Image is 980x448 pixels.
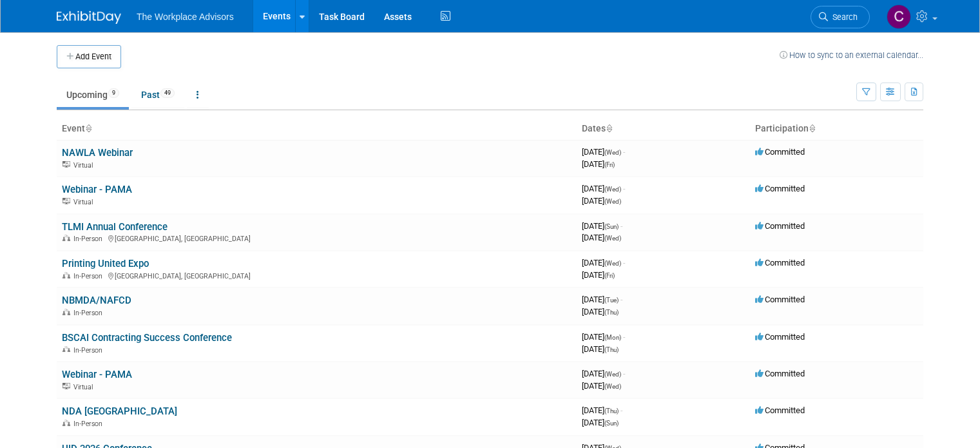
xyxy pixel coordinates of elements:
span: In-Person [73,346,106,355]
span: [DATE] [582,405,622,415]
span: Committed [755,184,805,193]
span: [DATE] [582,233,621,242]
span: (Thu) [604,407,619,414]
img: In-Person Event [62,420,70,426]
span: Committed [755,221,805,231]
span: Committed [755,295,805,304]
span: (Wed) [604,186,621,193]
span: [DATE] [582,418,619,427]
span: (Wed) [604,149,621,156]
span: [DATE] [582,344,619,354]
a: TLMI Annual Conference [62,221,168,233]
span: [DATE] [582,196,621,206]
span: [DATE] [582,147,625,157]
span: Virtual [73,161,97,170]
span: (Thu) [604,309,619,316]
span: (Wed) [604,198,621,205]
a: Upcoming9 [57,83,129,107]
span: 49 [160,88,175,98]
span: [DATE] [582,184,625,193]
span: (Fri) [604,161,615,168]
div: [GEOGRAPHIC_DATA], [GEOGRAPHIC_DATA] [62,233,572,243]
a: Webinar - PAMA [62,369,132,380]
div: [GEOGRAPHIC_DATA], [GEOGRAPHIC_DATA] [62,270,572,280]
span: [DATE] [582,258,625,268]
th: Participation [750,118,923,140]
span: (Sun) [604,420,619,427]
span: Committed [755,258,805,268]
th: Event [57,118,577,140]
span: - [623,332,625,342]
span: [DATE] [582,221,622,231]
span: Virtual [73,198,97,206]
a: Sort by Event Name [85,123,91,133]
span: Committed [755,332,805,342]
span: (Wed) [604,383,621,390]
img: In-Person Event [62,309,70,315]
span: [DATE] [582,270,615,280]
a: Search [811,6,870,28]
span: - [623,147,625,157]
a: NAWLA Webinar [62,147,133,159]
span: - [623,184,625,193]
span: (Tue) [604,297,619,304]
button: Add Event [57,45,121,68]
span: Search [828,12,858,22]
img: Virtual Event [62,383,70,389]
a: NBMDA/NAFCD [62,295,131,306]
a: How to sync to an external calendar... [780,50,923,60]
a: Sort by Start Date [606,123,612,133]
span: Committed [755,147,805,157]
span: [DATE] [582,369,625,378]
span: (Wed) [604,371,621,378]
span: - [620,221,622,231]
span: - [620,295,622,304]
a: Past49 [131,83,184,107]
span: (Wed) [604,260,621,267]
span: (Mon) [604,334,621,341]
span: - [620,405,622,415]
img: In-Person Event [62,272,70,278]
img: Virtual Event [62,198,70,204]
a: Sort by Participation Type [809,123,815,133]
span: In-Person [73,420,106,428]
span: [DATE] [582,295,622,304]
img: Claudia St. John [887,5,911,29]
span: [DATE] [582,332,625,342]
img: In-Person Event [62,235,70,241]
a: Webinar - PAMA [62,184,132,195]
span: The Workplace Advisors [137,12,234,22]
a: NDA [GEOGRAPHIC_DATA] [62,405,177,417]
span: [DATE] [582,307,619,317]
span: (Fri) [604,272,615,279]
span: (Wed) [604,235,621,242]
a: Printing United Expo [62,258,149,269]
span: 9 [108,88,119,98]
span: In-Person [73,272,106,280]
span: In-Person [73,235,106,243]
img: In-Person Event [62,346,70,353]
span: - [623,369,625,378]
span: Committed [755,405,805,415]
th: Dates [577,118,750,140]
span: [DATE] [582,381,621,391]
span: [DATE] [582,159,615,169]
span: (Thu) [604,346,619,353]
span: (Sun) [604,223,619,230]
span: Committed [755,369,805,378]
span: In-Person [73,309,106,317]
span: - [623,258,625,268]
a: BSCAI Contracting Success Conference [62,332,232,344]
img: Virtual Event [62,161,70,168]
span: Virtual [73,383,97,391]
img: ExhibitDay [57,11,121,24]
